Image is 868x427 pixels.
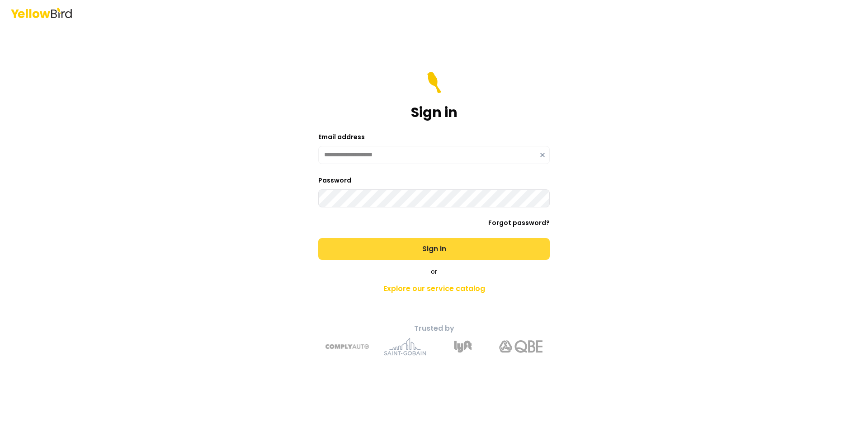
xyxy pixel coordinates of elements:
p: Trusted by [275,323,593,334]
a: Forgot password? [488,218,550,227]
label: Password [318,176,351,185]
button: Sign in [318,238,550,260]
span: or [431,267,437,276]
a: Explore our service catalog [275,280,593,298]
h1: Sign in [411,104,458,121]
label: Email address [318,132,365,141]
